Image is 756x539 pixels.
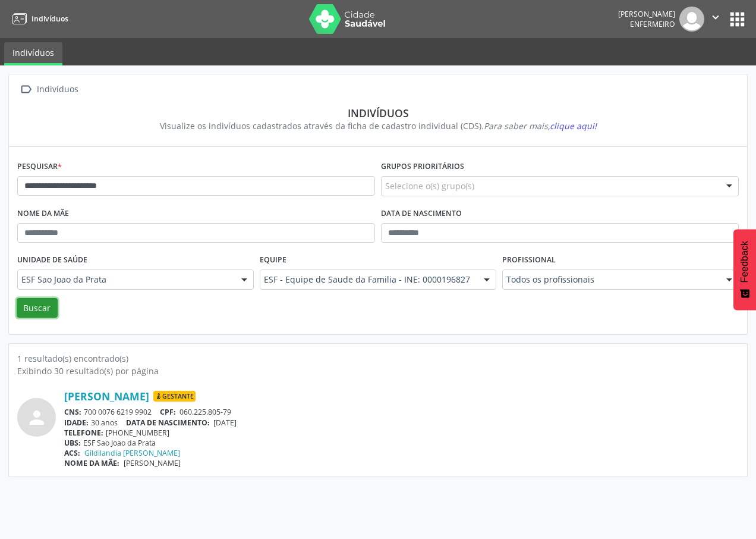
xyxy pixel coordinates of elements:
span: CPF: [160,407,176,417]
span: [DATE] [213,418,237,428]
span: Selecione o(s) grupo(s) [385,180,474,192]
i: person [26,407,48,428]
span: UBS: [64,438,81,448]
span: IDADE: [64,418,89,428]
label: Nome da mãe [17,205,69,223]
span: ESF Sao Joao da Prata [21,274,229,286]
a:  Indivíduos [17,81,80,98]
i: Para saber mais, [484,120,597,131]
span: Enfermeiro [630,19,675,29]
button: apps [727,9,748,30]
div: [PHONE_NUMBER] [64,428,739,438]
span: Indivíduos [31,14,68,24]
img: img [679,7,704,32]
span: Gestante [153,391,196,402]
a: Gildilandia [PERSON_NAME] [84,448,180,458]
span: clique aqui! [550,120,597,131]
span: ACS: [64,448,80,458]
span: 060.225.805-79 [179,407,231,417]
a: [PERSON_NAME] [64,390,149,403]
span: Todos os profissionais [506,274,714,286]
div: 30 anos [64,418,739,428]
button: Feedback - Mostrar pesquisa [733,229,756,310]
button:  [704,7,727,32]
span: CNS: [64,407,81,417]
div: ESF Sao Joao da Prata [64,438,739,448]
span: [PERSON_NAME] [124,458,181,468]
label: Profissional [502,251,556,269]
div: 700 0076 6219 9902 [64,407,739,417]
div: Indivíduos [26,106,730,120]
i:  [17,81,34,98]
span: NOME DA MÃE: [64,458,119,468]
div: [PERSON_NAME] [618,9,675,19]
div: Exibindo 30 resultado(s) por página [17,365,739,377]
div: Visualize os indivíduos cadastrados através da ficha de cadastro individual (CDS). [26,120,730,132]
span: TELEFONE: [64,428,103,438]
span: DATA DE NASCIMENTO: [126,418,210,428]
button: Buscar [17,298,58,318]
span: ESF - Equipe de Saude da Familia - INE: 0000196827 [264,274,472,286]
span: Feedback [739,241,750,283]
div: Indivíduos [34,81,80,98]
label: Grupos prioritários [381,158,464,176]
label: Data de nascimento [381,205,462,223]
label: Pesquisar [17,158,62,176]
div: 1 resultado(s) encontrado(s) [17,352,739,365]
label: Unidade de saúde [17,251,87,269]
a: Indivíduos [8,9,68,29]
a: Indivíduos [4,42,62,65]
i:  [709,11,722,24]
label: Equipe [260,251,286,269]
